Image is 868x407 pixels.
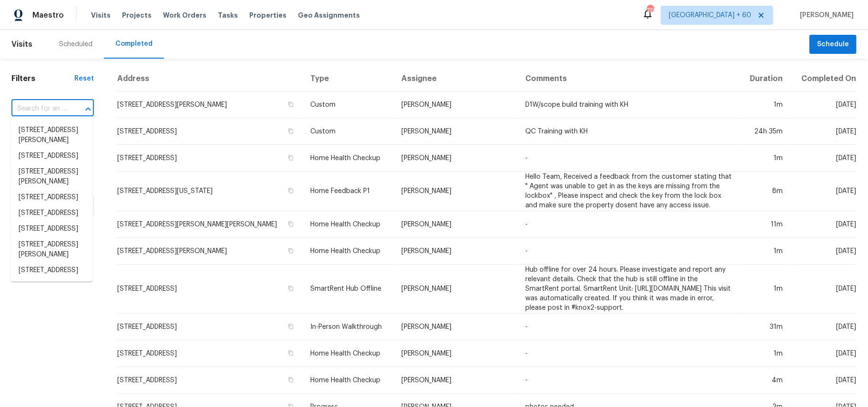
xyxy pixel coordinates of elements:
[298,10,360,20] span: Geo Assignments
[303,211,394,238] td: Home Health Checkup
[117,265,303,314] td: [STREET_ADDRESS]
[303,265,394,314] td: SmartRent Hub Offline
[218,12,238,19] span: Tasks
[286,284,295,293] button: Copy Address
[117,66,303,92] th: Address
[394,211,518,238] td: [PERSON_NAME]
[117,92,303,118] td: [STREET_ADDRESS][PERSON_NAME]
[790,118,857,145] td: [DATE]
[249,10,286,20] span: Properties
[122,10,152,20] span: Projects
[11,122,92,148] li: [STREET_ADDRESS][PERSON_NAME]
[11,148,92,164] li: [STREET_ADDRESS]
[303,118,394,145] td: Custom
[817,39,849,51] span: Schedule
[739,172,790,211] td: 8m
[303,314,394,340] td: In-Person Walkthrough
[739,340,790,367] td: 1m
[286,220,295,228] button: Copy Address
[11,205,92,221] li: [STREET_ADDRESS]
[11,221,92,237] li: [STREET_ADDRESS]
[790,367,857,394] td: [DATE]
[286,246,295,255] button: Copy Address
[790,340,857,367] td: [DATE]
[303,145,394,172] td: Home Health Checkup
[739,211,790,238] td: 11m
[394,238,518,265] td: [PERSON_NAME]
[115,39,153,49] div: Completed
[394,265,518,314] td: [PERSON_NAME]
[790,238,857,265] td: [DATE]
[303,92,394,118] td: Custom
[303,172,394,211] td: Home Feedback P1
[91,10,111,20] span: Visits
[790,172,857,211] td: [DATE]
[739,367,790,394] td: 4m
[11,263,92,278] li: [STREET_ADDRESS]
[669,10,751,20] span: [GEOGRAPHIC_DATA] + 60
[74,74,94,83] div: Reset
[117,172,303,211] td: [STREET_ADDRESS][US_STATE]
[518,66,740,92] th: Comments
[394,314,518,340] td: [PERSON_NAME]
[739,92,790,118] td: 1m
[790,66,857,92] th: Completed On
[394,66,518,92] th: Assignee
[809,35,857,54] button: Schedule
[11,237,92,263] li: [STREET_ADDRESS][PERSON_NAME]
[790,265,857,314] td: [DATE]
[790,92,857,118] td: [DATE]
[790,145,857,172] td: [DATE]
[394,145,518,172] td: [PERSON_NAME]
[739,145,790,172] td: 1m
[117,314,303,340] td: [STREET_ADDRESS]
[518,340,740,367] td: -
[518,92,740,118] td: D1W/scope build training with KH
[394,172,518,211] td: [PERSON_NAME]
[394,92,518,118] td: [PERSON_NAME]
[647,6,654,15] div: 729
[739,314,790,340] td: 31m
[518,145,740,172] td: -
[303,340,394,367] td: Home Health Checkup
[303,367,394,394] td: Home Health Checkup
[518,118,740,145] td: QC Training with KH
[117,340,303,367] td: [STREET_ADDRESS]
[286,376,295,384] button: Copy Address
[518,238,740,265] td: -
[518,211,740,238] td: -
[303,238,394,265] td: Home Health Checkup
[394,118,518,145] td: [PERSON_NAME]
[739,118,790,145] td: 24h 35m
[117,118,303,145] td: [STREET_ADDRESS]
[117,367,303,394] td: [STREET_ADDRESS]
[286,127,295,135] button: Copy Address
[739,238,790,265] td: 1m
[286,349,295,357] button: Copy Address
[518,314,740,340] td: -
[303,66,394,92] th: Type
[739,66,790,92] th: Duration
[394,340,518,367] td: [PERSON_NAME]
[739,265,790,314] td: 1m
[11,74,74,83] h1: Filters
[11,102,67,116] input: Search for an address...
[11,190,92,205] li: [STREET_ADDRESS]
[11,34,32,55] span: Visits
[286,100,295,109] button: Copy Address
[117,211,303,238] td: [STREET_ADDRESS][PERSON_NAME][PERSON_NAME]
[286,322,295,331] button: Copy Address
[796,10,854,20] span: [PERSON_NAME]
[286,153,295,162] button: Copy Address
[59,40,92,49] div: Scheduled
[11,164,92,190] li: [STREET_ADDRESS][PERSON_NAME]
[286,186,295,195] button: Copy Address
[518,367,740,394] td: -
[518,265,740,314] td: Hub offline for over 24 hours. Please investigate and report any relevant details. Check that the...
[790,211,857,238] td: [DATE]
[394,367,518,394] td: [PERSON_NAME]
[163,10,206,20] span: Work Orders
[518,172,740,211] td: Hello Team, Received a feedback from the customer stating that " Agent was unable to get in as th...
[82,102,95,116] button: Close
[32,10,64,20] span: Maestro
